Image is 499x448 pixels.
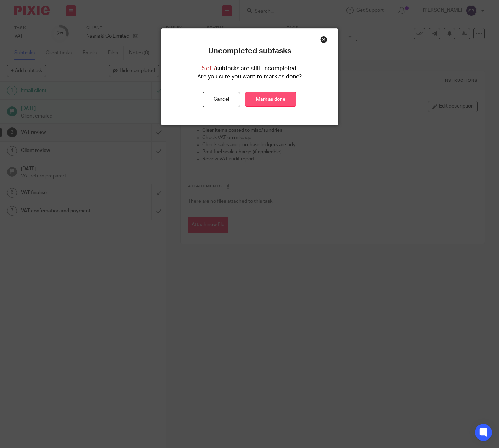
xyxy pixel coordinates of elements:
[201,66,216,71] span: 5 of 7
[208,47,291,56] p: Uncompleted subtasks
[245,92,296,107] a: Mark as done
[201,65,298,73] p: subtasks are still uncompleted.
[203,92,240,107] button: Cancel
[197,73,302,81] p: Are you sure you want to mark as done?
[320,36,327,43] div: Close this dialog window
